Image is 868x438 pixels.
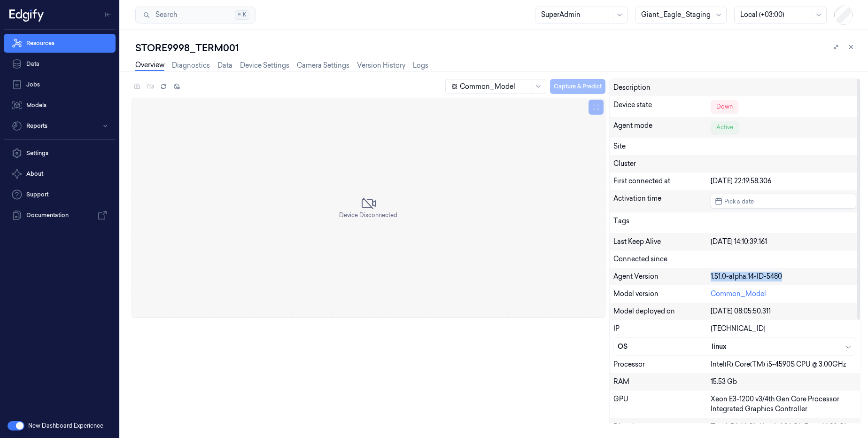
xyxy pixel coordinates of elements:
[711,360,856,369] div: Intel(R) Core(TM) i5-4590S CPU @ 3.00GHz
[613,176,711,186] div: First connected at
[4,96,116,115] a: Models
[4,75,116,94] a: Jobs
[172,61,210,70] a: Diagnostics
[613,254,856,264] div: Connected since
[711,121,739,134] div: Active
[711,272,856,282] div: 1.51.0-alpha.14-ID-5480
[613,83,711,93] div: Description
[711,194,856,209] button: Pick a date
[614,338,856,355] button: OSlinux
[722,197,754,206] span: Pick a date
[613,394,711,414] div: GPU
[618,342,712,352] div: OS
[613,121,711,134] div: Agent mode
[712,342,852,352] div: linux
[711,422,856,431] div: Total: 54.44 Gb Used: 4.84 Gb Free: 46.80 Gb
[711,394,856,414] div: Xeon E3-1200 v3/4th Gen Core Processor Integrated Graphics Controller
[711,289,766,298] a: Common_Model
[152,10,177,20] span: Search
[613,141,856,151] div: Site
[339,211,397,219] span: Device Disconnected
[413,61,428,70] a: Logs
[711,100,738,113] div: Down
[613,289,711,299] div: Model version
[4,185,116,204] a: Support
[4,144,116,163] a: Settings
[613,324,711,334] div: IP
[613,360,711,369] div: Processor
[613,272,711,282] div: Agent Version
[711,237,856,247] div: [DATE] 14:10:39.161
[4,34,116,53] a: Resources
[613,100,711,113] div: Device state
[4,55,116,73] a: Data
[613,194,711,209] div: Activation time
[135,7,256,23] button: Search⌘K
[297,61,349,70] a: Camera Settings
[613,306,711,316] div: Model deployed on
[613,377,711,387] div: RAM
[357,61,405,70] a: Version History
[613,159,856,169] div: Cluster
[135,60,164,71] a: Overview
[4,164,116,183] button: About
[4,206,116,225] a: Documentation
[711,306,856,316] div: [DATE] 08:05:50.311
[240,61,289,70] a: Device Settings
[217,61,232,70] a: Data
[4,117,116,135] button: Reports
[613,237,711,247] div: Last Keep Alive
[135,41,860,55] div: STORE9998_TERM001
[613,216,711,229] div: Tags
[711,377,856,387] div: 15.53 Gb
[711,176,856,186] div: [DATE] 22:19:58.306
[613,422,711,431] div: Disc size
[711,324,856,334] div: [TECHNICAL_ID]
[101,7,116,22] button: Toggle Navigation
